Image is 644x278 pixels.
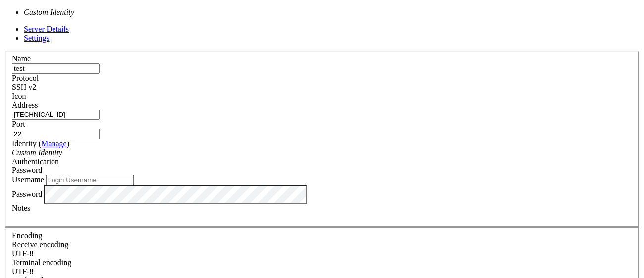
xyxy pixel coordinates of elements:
label: Protocol [12,74,39,82]
input: Port Number [12,129,100,139]
div: SSH v2 [12,83,632,92]
a: Server Details [24,25,69,33]
div: UTF-8 [12,267,632,276]
div: Password [12,166,632,175]
div: UTF-8 [12,249,632,258]
input: Login Username [46,175,134,185]
i: Custom Identity [12,148,62,157]
label: Port [12,120,25,128]
a: Settings [24,34,50,42]
span: ( ) [39,139,69,148]
label: The default terminal encoding. ISO-2022 enables character map translations (like graphics maps). ... [12,258,71,267]
span: SSH v2 [12,83,36,91]
label: Password [12,190,42,198]
input: Host Name or IP [12,110,100,120]
span: UTF-8 [12,249,34,258]
i: Custom Identity [24,8,74,16]
div: Custom Identity [12,148,632,157]
label: Username [12,175,44,184]
label: Icon [12,92,26,100]
label: Notes [12,204,30,212]
a: Manage [41,139,67,148]
label: Name [12,55,31,63]
span: UTF-8 [12,267,34,276]
label: Set the expected encoding for data received from the host. If the encodings do not match, visual ... [12,240,68,249]
span: Password [12,166,42,174]
input: Server Name [12,63,100,74]
label: Encoding [12,231,42,240]
label: Authentication [12,157,59,166]
label: Address [12,101,38,109]
label: Identity [12,139,69,148]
